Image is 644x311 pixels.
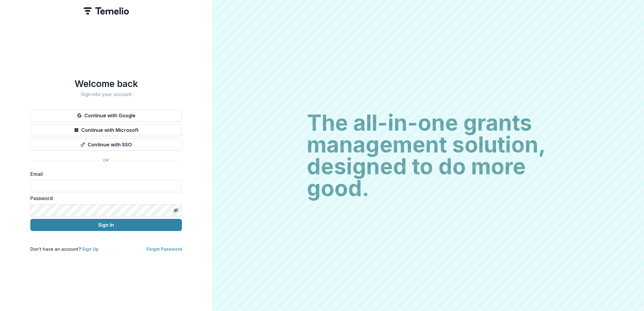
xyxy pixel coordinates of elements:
button: Sign In [30,219,182,231]
img: Temelio [83,7,129,15]
a: Sign Up [82,246,99,252]
p: Don't have an account? [30,246,99,252]
button: Continue with Microsoft [30,124,182,136]
button: Continue with Google [30,109,182,122]
label: Email [30,170,178,178]
label: Password [30,195,178,202]
h2: Sign into your account [30,92,182,97]
a: Forgot Password [146,246,182,252]
button: Continue with SSO [30,139,182,151]
button: Toggle password visibility [171,206,181,215]
h1: Welcome back [30,78,182,89]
